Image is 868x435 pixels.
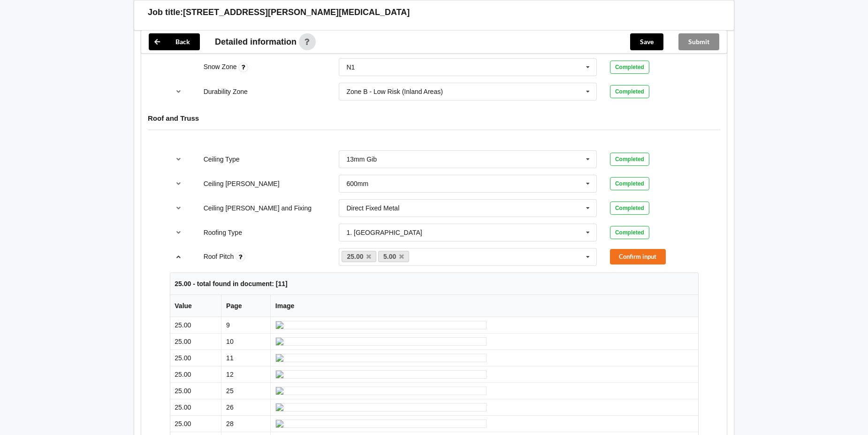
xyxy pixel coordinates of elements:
td: 25 [221,382,270,399]
button: Confirm input [610,249,666,264]
label: Ceiling Type [204,155,240,163]
td: 9 [221,317,270,333]
td: 28 [221,415,270,432]
h3: Job title: [148,7,183,18]
td: 26 [221,399,270,415]
img: ai_input-page25-RoofPitch-0-4.jpeg [275,387,487,395]
label: Snow Zone [204,63,239,70]
button: Back [149,33,200,50]
td: 10 [221,333,270,350]
div: 13mm Gib [346,156,377,163]
img: ai_input-page11-RoofPitch-0-2.jpeg [275,354,487,362]
td: 11 [221,350,270,366]
a: 5.00 [378,251,409,262]
div: Completed [610,85,649,98]
button: reference-toggle [170,83,188,100]
td: 25.00 [170,382,221,399]
div: 1. [GEOGRAPHIC_DATA] [346,229,422,236]
span: Detailed information [215,38,297,46]
label: Durability Zone [204,88,248,95]
button: reference-toggle [170,200,188,217]
th: Value [170,295,221,317]
label: Roofing Type [204,229,242,236]
img: ai_input-page9-RoofPitch-0-0.jpeg [275,321,487,329]
th: Page [221,295,270,317]
img: ai_input-page10-RoofPitch-0-1.jpeg [275,337,487,346]
div: Zone B - Low Risk (Inland Areas) [346,88,442,95]
img: ai_input-page26-RoofPitch-0-5.jpeg [275,403,487,412]
img: ai_input-page12-RoofPitch-0-3.jpeg [275,370,487,379]
h3: [STREET_ADDRESS][PERSON_NAME][MEDICAL_DATA] [183,7,410,18]
div: Completed [610,202,649,215]
td: 25.00 [170,366,221,382]
div: Completed [610,61,649,74]
button: reference-toggle [170,151,188,168]
div: 600mm [346,180,368,187]
img: ai_input-page28-RoofPitch-0-6.jpeg [275,419,487,428]
h4: Roof and Truss [148,114,720,123]
div: Direct Fixed Metal [346,205,399,211]
td: 25.00 [170,399,221,415]
th: Image [270,295,698,317]
td: 25.00 [170,317,221,333]
label: Ceiling [PERSON_NAME] and Fixing [204,204,312,212]
div: Completed [610,153,649,166]
div: N1 [346,64,355,70]
div: Completed [610,177,649,190]
td: 25.00 [170,333,221,350]
td: 25.00 [170,350,221,366]
th: 25.00 - total found in document: [11] [170,273,698,295]
button: reference-toggle [170,224,188,241]
td: 12 [221,366,270,382]
button: reference-toggle [170,175,188,192]
label: Ceiling [PERSON_NAME] [204,180,280,187]
a: 25.00 [342,251,376,262]
div: Completed [610,226,649,239]
button: reference-toggle [170,249,188,265]
label: Roof Pitch [204,253,236,260]
button: Save [630,33,663,50]
td: 25.00 [170,415,221,432]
